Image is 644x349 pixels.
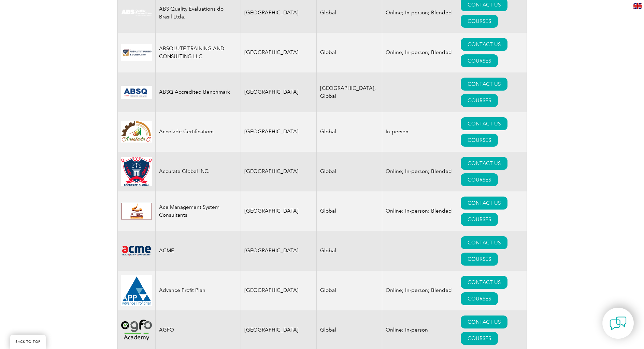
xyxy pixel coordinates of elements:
td: Advance Profit Plan [155,271,241,310]
a: COURSES [461,15,498,28]
td: Ace Management System Consultants [155,191,241,231]
a: CONTACT US [461,38,507,51]
img: en [633,3,642,9]
td: [GEOGRAPHIC_DATA] [241,72,317,112]
img: 1a94dd1a-69dd-eb11-bacb-002248159486-logo.jpg [121,121,152,143]
td: Accolade Certifications [155,112,241,152]
a: COURSES [461,134,498,147]
td: [GEOGRAPHIC_DATA] [241,191,317,231]
a: CONTACT US [461,316,507,328]
td: ACME [155,231,241,271]
td: [GEOGRAPHIC_DATA] [241,271,317,310]
td: [GEOGRAPHIC_DATA] [241,152,317,191]
td: Global [317,152,382,191]
td: [GEOGRAPHIC_DATA], Global [317,72,382,112]
a: COURSES [461,292,498,305]
td: Global [317,191,382,231]
a: BACK TO TOP [10,335,46,349]
td: Global [317,33,382,72]
td: Global [317,112,382,152]
td: [GEOGRAPHIC_DATA] [241,33,317,72]
td: Online; In-person; Blended [382,191,457,231]
a: CONTACT US [461,276,507,289]
img: cd2924ac-d9bc-ea11-a814-000d3a79823d-logo.jpg [121,275,152,306]
img: contact-chat.png [610,315,627,332]
a: CONTACT US [461,78,507,91]
a: COURSES [461,173,498,186]
img: 0f03f964-e57c-ec11-8d20-002248158ec2-logo.png [121,244,152,257]
td: Online; In-person; Blended [382,152,457,191]
img: 306afd3c-0a77-ee11-8179-000d3ae1ac14-logo.jpg [121,203,152,219]
a: CONTACT US [461,197,507,210]
img: 2d900779-188b-ea11-a811-000d3ae11abd-logo.png [121,320,152,340]
a: CONTACT US [461,157,507,170]
a: COURSES [461,94,498,107]
td: Global [317,271,382,310]
a: COURSES [461,253,498,266]
a: COURSES [461,332,498,345]
img: cc24547b-a6e0-e911-a812-000d3a795b83-logo.png [121,86,152,99]
td: Online; In-person; Blended [382,33,457,72]
td: ABSOLUTE TRAINING AND CONSULTING LLC [155,33,241,72]
a: COURSES [461,54,498,67]
td: ABSQ Accredited Benchmark [155,72,241,112]
td: In-person [382,112,457,152]
td: Accurate Global INC. [155,152,241,191]
img: c92924ac-d9bc-ea11-a814-000d3a79823d-logo.jpg [121,9,152,17]
img: 16e092f6-eadd-ed11-a7c6-00224814fd52-logo.png [121,44,152,61]
td: [GEOGRAPHIC_DATA] [241,231,317,271]
td: Online; In-person; Blended [382,271,457,310]
td: Global [317,231,382,271]
td: [GEOGRAPHIC_DATA] [241,112,317,152]
a: COURSES [461,213,498,226]
a: CONTACT US [461,117,507,130]
img: a034a1f6-3919-f011-998a-0022489685a1-logo.png [121,157,152,186]
a: CONTACT US [461,236,507,249]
